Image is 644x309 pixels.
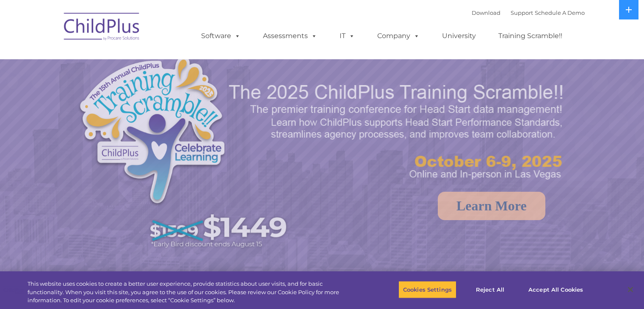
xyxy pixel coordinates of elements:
a: Company [369,28,428,44]
img: ChildPlus by Procare Solutions [60,7,144,49]
a: Download [472,9,500,16]
div: This website uses cookies to create a better user experience, provide statistics about user visit... [28,280,354,305]
a: Learn More [438,192,545,220]
button: Close [621,280,640,299]
font: | [472,9,585,16]
a: IT [331,28,363,44]
button: Cookies Settings [398,281,456,298]
a: Training Scramble!! [490,28,571,44]
a: Assessments [254,28,326,44]
button: Accept All Cookies [524,281,588,298]
a: Software [193,28,249,44]
a: University [434,28,484,44]
button: Reject All [464,281,517,298]
a: Support [511,9,533,16]
a: Schedule A Demo [535,9,585,16]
